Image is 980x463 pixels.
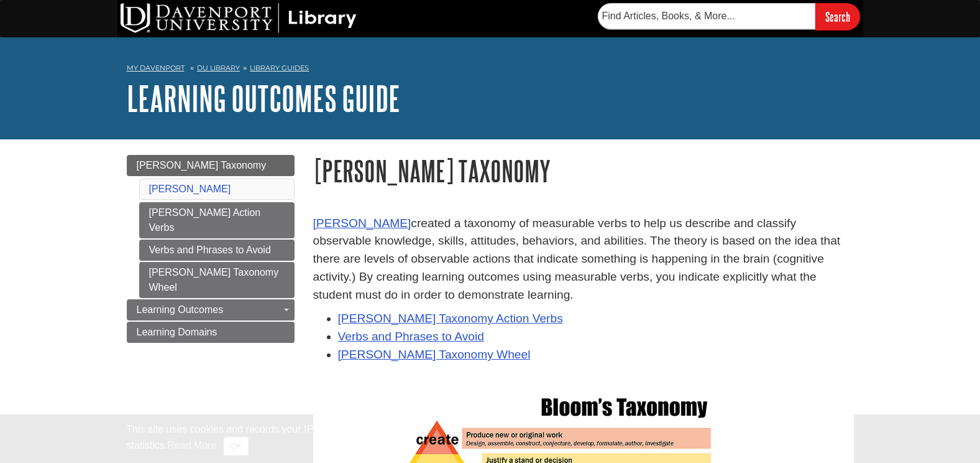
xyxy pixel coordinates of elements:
p: created a taxonomy of measurable verbs to help us describe and classify observable knowledge, ski... [313,215,854,304]
a: Verbs and Phrases to Avoid [338,330,484,343]
input: Find Articles, Books, & More... [598,3,815,29]
a: [PERSON_NAME] [149,184,231,194]
img: DU Library [121,3,357,33]
a: Library Guides [250,63,309,72]
a: [PERSON_NAME] [313,217,411,230]
a: Learning Outcomes Guide [127,79,400,118]
nav: breadcrumb [127,60,854,80]
a: Verbs and Phrases to Avoid [139,240,295,261]
span: Learning Domains [137,327,218,337]
span: Learning Outcomes [137,304,224,315]
a: DU Library [197,63,240,72]
a: [PERSON_NAME] Action Verbs [139,202,295,238]
div: Guide Page Menu [127,155,295,343]
a: Learning Outcomes [127,299,295,320]
a: [PERSON_NAME] Taxonomy [127,155,295,176]
div: This site uses cookies and records your IP address for usage statistics. Additionally, we use Goo... [127,422,854,456]
a: [PERSON_NAME] Taxonomy Wheel [338,348,531,361]
button: Close [224,437,248,456]
a: [PERSON_NAME] Taxonomy Action Verbs [338,312,563,325]
a: Learning Domains [127,322,295,343]
a: My Davenport [127,63,185,73]
span: [PERSON_NAME] Taxonomy [137,160,267,171]
h1: [PERSON_NAME] Taxonomy [313,155,854,187]
input: Search [815,3,860,30]
a: Read More [167,440,216,451]
a: [PERSON_NAME] Taxonomy Wheel [139,262,295,298]
form: Searches DU Library's articles, books, and more [598,3,860,30]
